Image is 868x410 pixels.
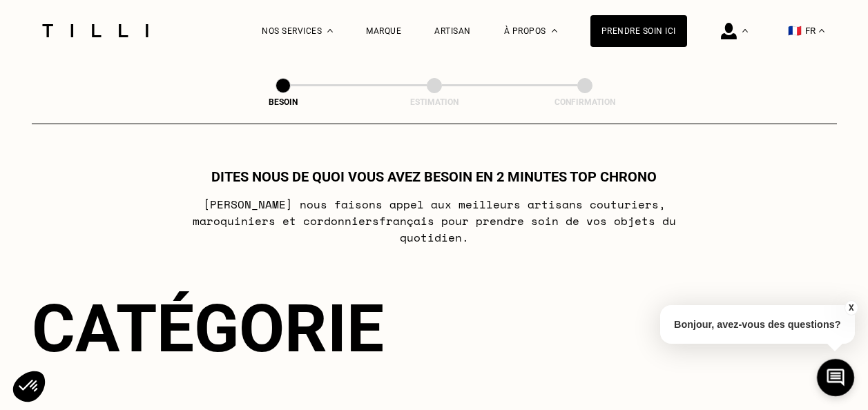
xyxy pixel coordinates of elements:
div: Estimation [365,97,503,107]
img: Logo du service de couturière Tilli [37,24,153,37]
div: Confirmation [516,97,654,107]
img: menu déroulant [819,29,824,32]
img: Menu déroulant [742,29,748,32]
p: Bonjour, avez-vous des questions? [660,305,855,344]
img: Menu déroulant à propos [552,29,557,32]
div: Besoin [214,97,352,107]
h1: Dites nous de quoi vous avez besoin en 2 minutes top chrono [211,168,657,185]
img: Menu déroulant [327,29,333,32]
button: X [844,300,858,315]
a: Marque [366,26,401,36]
img: icône connexion [721,23,737,39]
div: Catégorie [32,290,837,367]
a: Prendre soin ici [590,15,687,47]
a: Artisan [434,26,471,36]
p: [PERSON_NAME] nous faisons appel aux meilleurs artisans couturiers , maroquiniers et cordonniers ... [160,196,708,246]
span: 🇫🇷 [788,24,802,37]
